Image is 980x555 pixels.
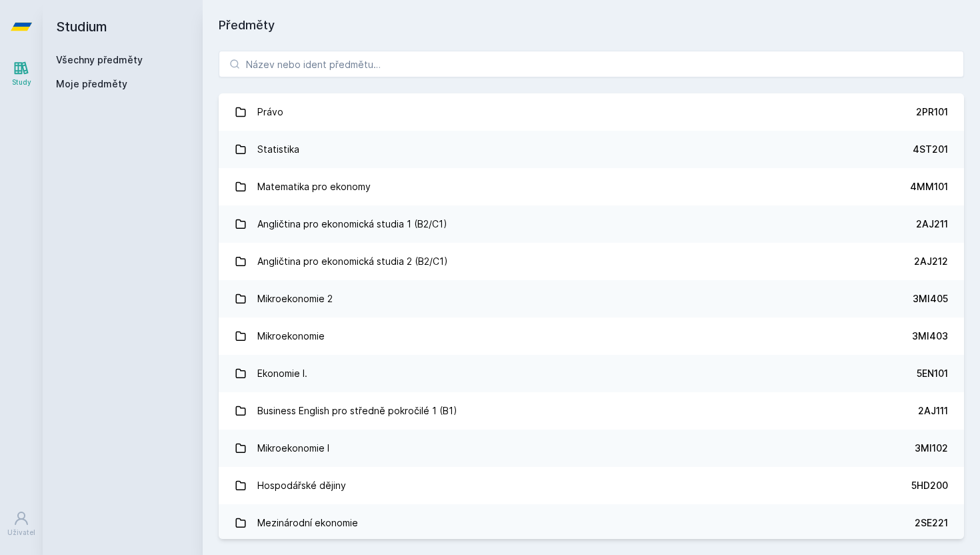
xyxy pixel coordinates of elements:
[915,516,948,530] div: 2SE221
[917,367,948,380] div: 5EN101
[913,143,948,156] div: 4ST201
[257,472,346,499] div: Hospodářské dějiny
[219,430,964,467] a: Mikroekonomie I 3MI102
[257,136,299,163] div: Statistika
[219,504,964,542] a: Mezinárodní ekonomie 2SE221
[918,404,948,418] div: 2AJ111
[257,323,325,350] div: Mikroekonomie
[257,286,333,312] div: Mikroekonomie 2
[219,467,964,504] a: Hospodářské dějiny 5HD200
[913,292,948,306] div: 3MI405
[910,180,948,193] div: 4MM101
[3,504,40,544] a: Uživatel
[912,330,948,343] div: 3MI403
[12,77,31,87] div: Study
[219,318,964,355] a: Mikroekonomie 3MI403
[914,255,948,268] div: 2AJ212
[219,93,964,131] a: Právo 2PR101
[7,528,35,538] div: Uživatel
[219,168,964,205] a: Matematika pro ekonomy 4MM101
[219,51,964,77] input: Název nebo ident předmětu…
[257,248,448,275] div: Angličtina pro ekonomická studia 2 (B2/C1)
[257,510,358,536] div: Mezinárodní ekonomie
[257,398,457,424] div: Business English pro středně pokročilé 1 (B1)
[219,16,964,35] h1: Předměty
[257,435,329,462] div: Mikroekonomie I
[219,131,964,168] a: Statistika 4ST201
[219,205,964,243] a: Angličtina pro ekonomická studia 1 (B2/C1) 2AJ211
[3,53,40,94] a: Study
[257,211,447,237] div: Angličtina pro ekonomická studia 1 (B2/C1)
[916,105,948,119] div: 2PR101
[911,479,948,492] div: 5HD200
[916,217,948,231] div: 2AJ211
[219,243,964,280] a: Angličtina pro ekonomická studia 2 (B2/C1) 2AJ212
[257,360,307,387] div: Ekonomie I.
[219,392,964,430] a: Business English pro středně pokročilé 1 (B1) 2AJ111
[257,99,283,125] div: Právo
[257,173,371,200] div: Matematika pro ekonomy
[56,77,127,91] span: Moje předměty
[56,54,143,65] a: Všechny předměty
[219,355,964,392] a: Ekonomie I. 5EN101
[915,442,948,455] div: 3MI102
[219,280,964,318] a: Mikroekonomie 2 3MI405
